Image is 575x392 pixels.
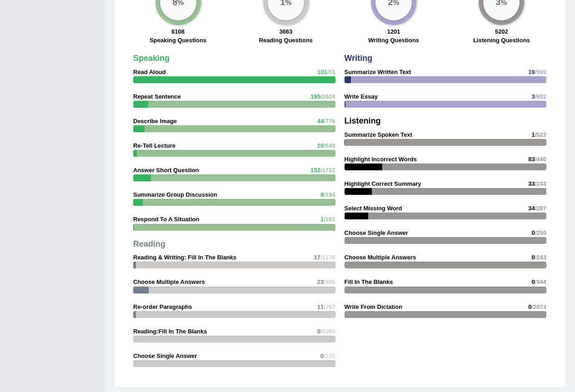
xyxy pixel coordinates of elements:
[535,69,546,75] span: /599
[531,229,535,236] span: 0
[528,180,535,187] span: 33
[133,216,199,223] strong: Respond To A Situation
[133,191,217,198] strong: Summarize Group Discussion
[528,205,535,212] span: 34
[324,118,335,124] span: /776
[531,303,546,310] span: /2873
[324,142,335,149] span: /549
[133,118,177,124] strong: Describe Image
[345,303,403,310] strong: Write From Dictation
[320,254,335,261] span: /1176
[327,69,335,75] span: /51
[531,254,535,261] span: 0
[320,328,335,335] span: /1090
[324,303,335,310] span: /767
[324,191,335,198] span: /194
[320,216,324,223] span: 1
[317,328,320,335] span: 0
[133,93,181,100] strong: Repeat Sentence
[528,303,531,310] span: 0
[133,303,192,310] strong: Re-order Paragraphs
[495,28,508,35] strong: 5202
[317,278,324,285] span: 23
[133,278,205,285] strong: Choose Multiple Answers
[324,216,335,223] span: /192
[171,28,185,35] strong: 6108
[133,167,199,174] strong: Answer Short Question
[133,54,170,63] strong: Speaking
[528,156,535,163] span: 83
[535,254,546,261] span: /243
[314,254,320,261] span: 17
[368,36,419,45] label: Writing Questions
[345,131,412,138] strong: Summarize Spoken Text
[535,131,546,138] span: /522
[133,142,175,149] strong: Re-Tell Lecture
[324,278,335,285] span: /305
[320,352,324,359] span: 0
[317,118,324,124] span: 44
[345,278,393,285] strong: Fill In The Blanks
[324,352,335,359] span: /325
[345,54,373,63] strong: Writing
[345,229,408,236] strong: Choose Single Answer
[133,69,166,75] strong: Read Aloud
[535,93,546,100] span: /602
[535,229,546,236] span: /250
[310,167,320,174] span: 152
[317,303,324,310] span: 11
[535,278,546,285] span: /344
[345,116,381,125] strong: Listening
[345,254,416,261] strong: Choose Multiple Answers
[531,93,535,100] span: 3
[320,93,335,100] span: /2624
[320,191,324,198] span: 9
[133,254,236,261] strong: Reading & Writing: Fill In The Blanks
[133,328,207,335] strong: Reading:Fill In The Blanks
[133,239,165,248] strong: Reading
[345,180,421,187] strong: Highlight Correct Summary
[531,131,535,138] span: 1
[320,167,335,174] span: /1722
[535,180,546,187] span: /243
[259,36,313,45] label: Reading Questions
[345,69,411,75] strong: Summarize Written Text
[345,205,402,212] strong: Select Missing Word
[531,278,535,285] span: 0
[387,28,400,35] strong: 1201
[528,69,535,75] span: 19
[150,36,206,45] label: Speaking Questions
[345,156,417,163] strong: Highlight Incorrect Words
[535,205,546,212] span: /287
[279,28,292,35] strong: 3663
[133,352,197,359] strong: Choose Single Answer
[317,142,324,149] span: 10
[473,36,530,45] label: Listening Questions
[535,156,546,163] span: /440
[310,93,320,100] span: 195
[345,93,378,100] strong: Write Essay
[317,69,327,75] span: 101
